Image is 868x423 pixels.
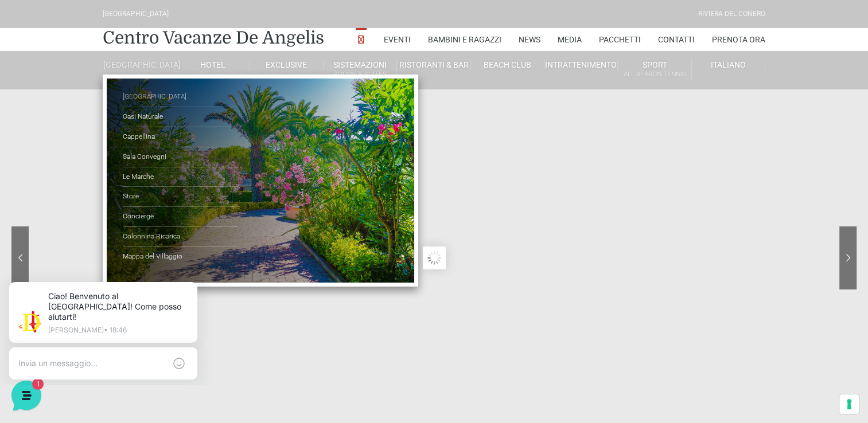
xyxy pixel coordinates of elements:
[9,378,44,413] iframe: Customerly Messenger Launcher
[9,9,193,46] h2: Ciao da De Angelis Resort 👋
[123,227,238,247] a: Colonnina Ricarica
[250,60,324,70] a: Exclusive
[18,190,89,199] span: Trova una risposta
[123,87,238,107] a: [GEOGRAPHIC_DATA]
[618,60,691,81] a: SportAll Season Tennis
[48,124,193,135] p: Ciao! Benvenuto al [GEOGRAPHIC_DATA]! Come posso aiutarti!
[48,110,193,122] span: [PERSON_NAME]
[519,28,540,51] a: News
[123,167,238,187] a: Le Marche
[384,28,411,51] a: Eventi
[34,334,54,344] p: Home
[324,60,397,81] a: SistemazioniRooms & Suites
[658,28,695,51] a: Contatti
[123,187,238,207] a: Store
[14,105,216,140] a: [PERSON_NAME]Ciao! Benvenuto al [GEOGRAPHIC_DATA]! Come posso aiutarti!ora1
[123,247,238,267] a: Mappa del Villaggio
[25,42,48,65] img: light
[18,92,98,101] span: Le tue conversazioni
[103,60,176,70] a: [GEOGRAPHIC_DATA]
[9,318,80,344] button: Home
[115,316,123,324] span: 1
[471,60,544,70] a: Beach Club
[26,215,188,226] input: Cerca un articolo...
[177,334,193,344] p: Aiuto
[75,151,169,160] span: Inizia una conversazione
[123,127,238,147] a: Cappellina
[55,58,195,65] p: [PERSON_NAME] • 18:46
[692,60,765,70] a: Italiano
[123,107,238,127] a: Oasi Naturale
[99,334,130,344] p: Messaggi
[712,28,765,51] a: Prenota Ora
[839,394,859,414] button: Le tue preferenze relative al consenso per le tecnologie di tracciamento
[150,318,220,344] button: Aiuto
[428,28,501,51] a: Bambini e Ragazzi
[103,26,324,49] a: Centro Vacanze De Angelis
[324,69,396,80] small: Rooms & Suites
[397,60,470,70] a: Ristoranti & Bar
[103,9,169,19] div: [GEOGRAPHIC_DATA]
[80,318,150,344] button: 1Messaggi
[558,28,582,51] a: Media
[18,144,211,167] button: Inizia una conversazione
[200,124,211,135] span: 1
[122,190,211,199] a: Apri Centro Assistenza
[200,110,211,120] p: ora
[618,69,691,80] small: All Season Tennis
[544,60,618,70] a: Intrattenimento
[18,111,41,134] img: light
[711,60,746,69] span: Italiano
[176,60,250,70] a: Hotel
[698,9,765,19] div: Riviera Del Conero
[123,147,238,167] a: Sala Convegni
[55,23,195,54] p: Ciao! Benvenuto al [GEOGRAPHIC_DATA]! Come posso aiutarti!
[102,92,211,101] a: [DEMOGRAPHIC_DATA] tutto
[599,28,641,51] a: Pacchetti
[9,50,193,73] p: La nostra missione è rendere la tua esperienza straordinaria!
[123,207,238,227] a: Concierge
